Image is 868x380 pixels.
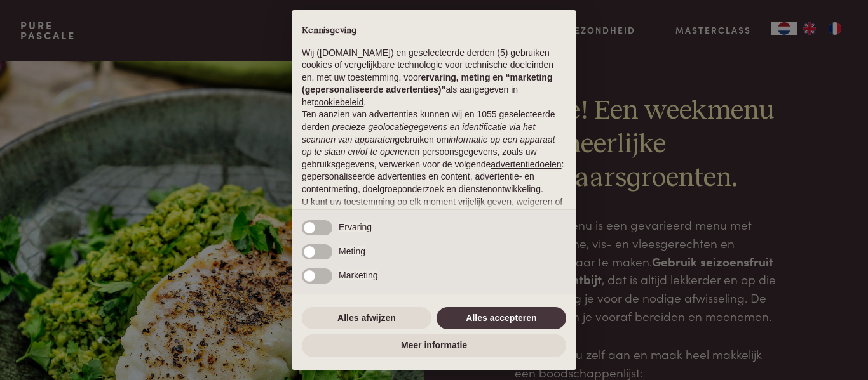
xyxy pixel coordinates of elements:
button: advertentiedoelen [491,159,561,171]
button: Alles accepteren [437,307,566,330]
span: Meting [339,246,365,256]
strong: ervaring, meting en “marketing (gepersonaliseerde advertenties)” [302,72,552,95]
h2: Kennisgeving [302,25,566,37]
em: precieze geolocatiegegevens en identificatie via het scannen van apparaten [302,122,535,145]
p: Wij ([DOMAIN_NAME]) en geselecteerde derden (5) gebruiken cookies of vergelijkbare technologie vo... [302,47,566,109]
button: derden [302,121,330,134]
button: Meer informatie [302,334,566,357]
span: Marketing [339,270,377,280]
p: Ten aanzien van advertenties kunnen wij en 1055 geselecteerde gebruiken om en persoonsgegevens, z... [302,108,566,195]
a: cookiebeleid [314,97,363,107]
em: informatie op een apparaat op te slaan en/of te openen [302,134,555,157]
p: U kunt uw toestemming op elk moment vrijelijk geven, weigeren of intrekken door het voorkeurenpan... [302,196,566,258]
button: Alles afwijzen [302,307,431,330]
span: Ervaring [339,222,372,232]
